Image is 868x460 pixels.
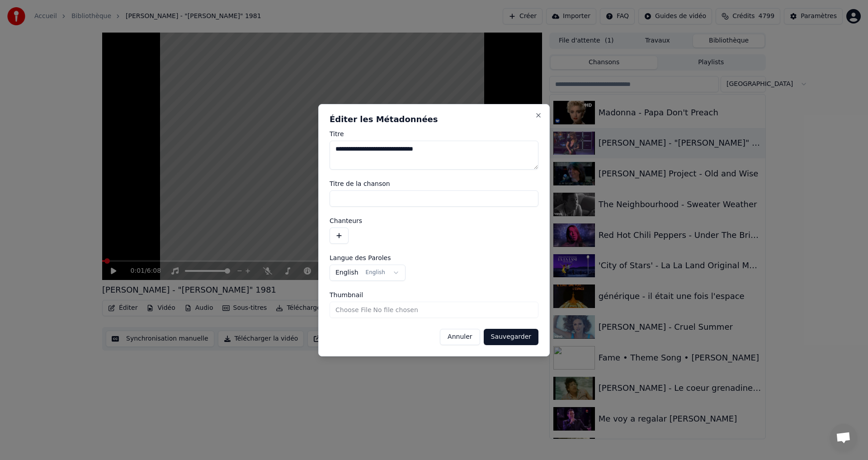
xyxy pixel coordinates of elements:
[330,180,538,187] label: Titre de la chanson
[440,329,480,345] button: Annuler
[330,131,538,137] label: Titre
[330,115,538,123] h2: Éditer les Métadonnées
[330,218,538,224] label: Chanteurs
[330,255,391,261] span: Langue des Paroles
[330,292,363,298] span: Thumbnail
[484,329,538,345] button: Sauvegarder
